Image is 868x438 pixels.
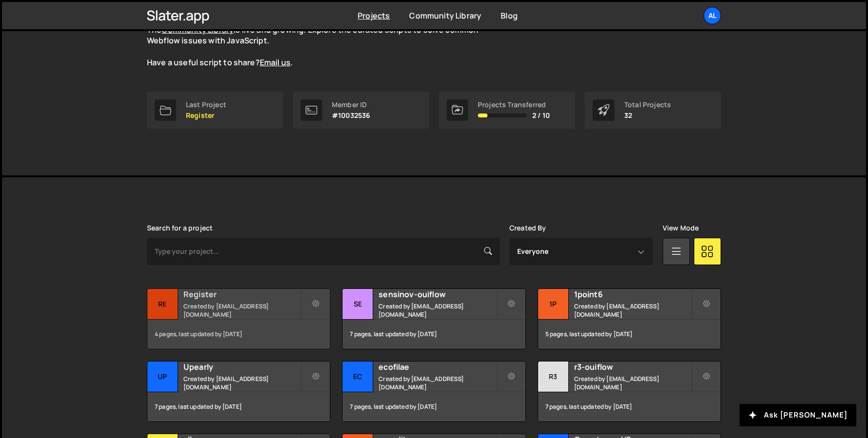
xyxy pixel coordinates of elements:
[532,112,550,119] span: 2 / 10
[147,362,178,392] div: Up
[183,302,301,319] small: Created by [EMAIL_ADDRESS][DOMAIN_NAME]
[147,361,330,422] a: Up Upearly Created by [EMAIL_ADDRESS][DOMAIN_NAME] 7 pages, last updated by [DATE]
[740,404,856,426] button: Ask [PERSON_NAME]
[183,375,301,391] small: Created by [EMAIL_ADDRESS][DOMAIN_NAME]
[538,362,569,392] div: r3
[147,24,497,68] p: The is live and growing. Explore the curated scripts to solve common Webflow issues with JavaScri...
[663,224,699,232] label: View Mode
[409,10,481,21] a: Community Library
[332,101,370,109] div: Member ID
[538,289,569,320] div: 1p
[574,289,691,300] h2: 1point6
[538,288,721,349] a: 1p 1point6 Created by [EMAIL_ADDRESS][DOMAIN_NAME] 5 pages, last updated by [DATE]
[147,288,330,349] a: Re Register Created by [EMAIL_ADDRESS][DOMAIN_NAME] 4 pages, last updated by [DATE]
[624,101,671,109] div: Total Projects
[574,302,691,319] small: Created by [EMAIL_ADDRESS][DOMAIN_NAME]
[379,289,496,300] h2: sensinov-ouiflow
[343,392,525,421] div: 7 pages, last updated by [DATE]
[358,10,390,21] a: Projects
[342,361,525,422] a: ec ecofilae Created by [EMAIL_ADDRESS][DOMAIN_NAME] 7 pages, last updated by [DATE]
[379,302,496,319] small: Created by [EMAIL_ADDRESS][DOMAIN_NAME]
[183,289,301,300] h2: Register
[538,320,721,349] div: 5 pages, last updated by [DATE]
[186,112,226,119] p: Register
[538,361,721,422] a: r3 r3-ouiflow Created by [EMAIL_ADDRESS][DOMAIN_NAME] 7 pages, last updated by [DATE]
[147,320,330,349] div: 4 pages, last updated by [DATE]
[574,375,691,391] small: Created by [EMAIL_ADDRESS][DOMAIN_NAME]
[342,288,525,349] a: se sensinov-ouiflow Created by [EMAIL_ADDRESS][DOMAIN_NAME] 7 pages, last updated by [DATE]
[343,320,525,349] div: 7 pages, last updated by [DATE]
[501,10,518,21] a: Blog
[704,7,721,24] a: Al
[147,224,213,232] label: Search for a project
[147,238,500,265] input: Type your project...
[538,392,721,421] div: 7 pages, last updated by [DATE]
[574,362,691,372] h2: r3-ouiflow
[509,224,546,232] label: Created By
[343,289,373,320] div: se
[379,375,496,391] small: Created by [EMAIL_ADDRESS][DOMAIN_NAME]
[624,112,671,119] p: 32
[260,57,290,68] a: Email us
[478,101,550,109] div: Projects Transferred
[332,112,370,119] p: #10032536
[186,101,226,109] div: Last Project
[183,362,301,372] h2: Upearly
[343,362,373,392] div: ec
[147,392,330,421] div: 7 pages, last updated by [DATE]
[379,362,496,372] h2: ecofilae
[147,289,178,320] div: Re
[147,92,283,129] a: Last Project Register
